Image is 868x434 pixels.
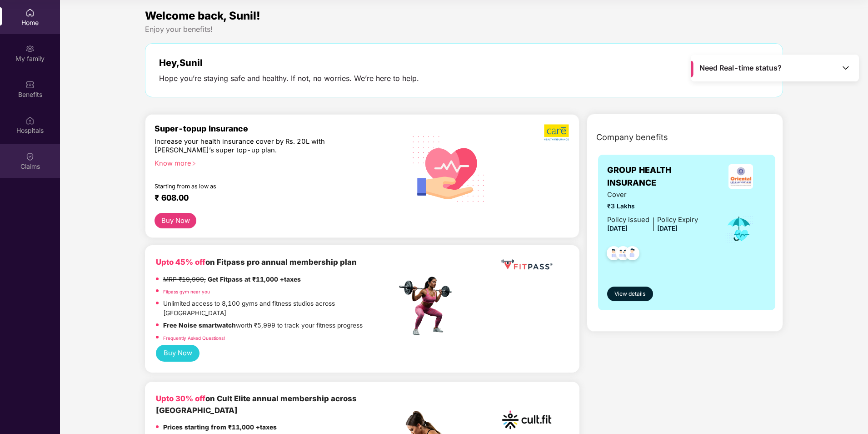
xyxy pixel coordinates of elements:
img: b5dec4f62d2307b9de63beb79f102df3.png [544,124,570,141]
a: Fitpass gym near you [163,289,210,294]
div: Know more [155,159,391,166]
div: Hope you’re staying safe and healthy. If not, no worries. We’re here to help. [159,74,419,83]
img: svg+xml;base64,PHN2ZyBpZD0iSG9zcGl0YWxzIiB4bWxucz0iaHR0cDovL3d3dy53My5vcmcvMjAwMC9zdmciIHdpZHRoPS... [25,116,35,125]
span: Need Real-time status? [699,63,782,73]
img: svg+xml;base64,PHN2ZyB4bWxucz0iaHR0cDovL3d3dy53My5vcmcvMjAwMC9zdmciIHdpZHRoPSI0OC45NDMiIGhlaWdodD... [603,243,625,266]
button: View details [607,287,653,301]
div: Super-topup Insurance [155,124,397,133]
img: svg+xml;base64,PHN2ZyB4bWxucz0iaHR0cDovL3d3dy53My5vcmcvMjAwMC9zdmciIHhtbG5zOnhsaW5rPSJodHRwOi8vd3... [405,124,492,212]
del: MRP ₹19,999, [163,276,206,283]
img: svg+xml;base64,PHN2ZyB4bWxucz0iaHR0cDovL3d3dy53My5vcmcvMjAwMC9zdmciIHdpZHRoPSI0OC45NDMiIGhlaWdodD... [621,243,644,266]
img: fppp.png [499,256,554,273]
img: svg+xml;base64,PHN2ZyB3aWR0aD0iMjAiIGhlaWdodD0iMjAiIHZpZXdCb3g9IjAgMCAyMCAyMCIgZmlsbD0ibm9uZSIgeG... [25,44,35,53]
div: Policy issued [607,215,649,225]
img: svg+xml;base64,PHN2ZyBpZD0iQmVuZWZpdHMiIHhtbG5zPSJodHRwOi8vd3d3LnczLm9yZy8yMDAwL3N2ZyIgd2lkdGg9Ij... [25,80,35,89]
div: Hey, Sunil [159,57,419,68]
b: on Fitpass pro annual membership plan [156,257,357,267]
b: Upto 30% off [156,394,205,403]
img: Toggle Icon [841,63,850,72]
a: Frequently Asked Questions! [163,335,225,341]
span: Welcome back, Sunil! [145,9,260,22]
span: [DATE] [657,225,678,232]
span: Cover [607,190,698,200]
span: GROUP HEALTH INSURANCE [607,164,715,190]
img: insurerLogo [728,164,753,189]
span: ₹3 Lakhs [607,202,698,212]
span: Company benefits [596,131,668,144]
b: Upto 45% off [156,257,205,267]
div: Starting from as low as [155,183,358,189]
p: Unlimited access to 8,100 gyms and fitness studios across [GEOGRAPHIC_DATA] [163,299,397,318]
strong: Get Fitpass at ₹11,000 +taxes [208,276,301,283]
div: Policy Expiry [657,215,698,225]
div: Enjoy your benefits! [145,25,783,34]
div: Increase your health insurance cover by Rs. 20L with [PERSON_NAME]’s super top-up plan. [155,137,358,155]
strong: Prices starting from ₹11,000 +taxes [163,424,277,431]
img: svg+xml;base64,PHN2ZyBpZD0iSG9tZSIgeG1sbnM9Imh0dHA6Ly93d3cudzMub3JnLzIwMDAvc3ZnIiB3aWR0aD0iMjAiIG... [25,8,35,17]
span: View details [614,290,645,298]
button: Buy Now [156,345,200,362]
img: svg+xml;base64,PHN2ZyB4bWxucz0iaHR0cDovL3d3dy53My5vcmcvMjAwMC9zdmciIHdpZHRoPSI0OC45MTUiIGhlaWdodD... [612,243,634,266]
strong: Free Noise smartwatch [163,322,236,329]
img: fpp.png [396,274,460,338]
img: icon [724,214,754,244]
p: worth ₹5,999 to track your fitness progress [163,321,363,331]
span: [DATE] [607,225,628,232]
button: Buy Now [155,213,196,229]
img: svg+xml;base64,PHN2ZyBpZD0iQ2xhaW0iIHhtbG5zPSJodHRwOi8vd3d3LnczLm9yZy8yMDAwL3N2ZyIgd2lkdGg9IjIwIi... [25,152,35,161]
div: ₹ 608.00 [155,193,388,204]
span: right [191,161,196,166]
b: on Cult Elite annual membership across [GEOGRAPHIC_DATA] [156,394,357,415]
